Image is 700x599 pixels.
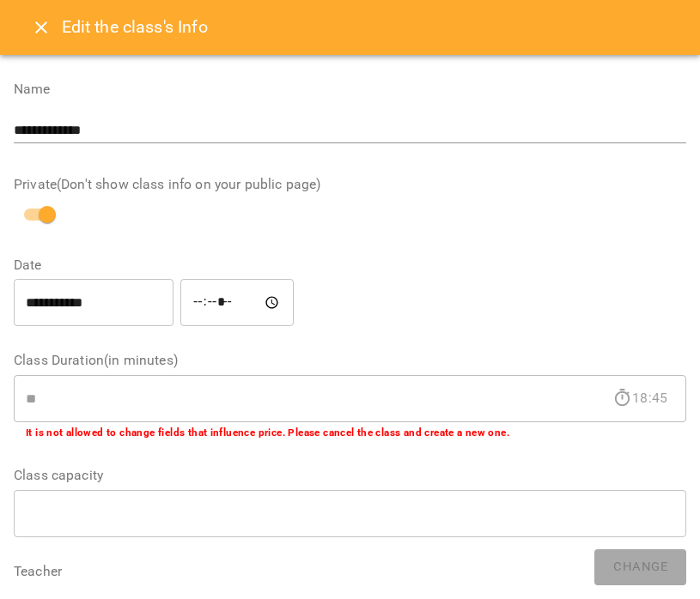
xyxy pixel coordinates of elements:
[14,565,686,578] label: Teacher
[26,427,509,439] b: It is not allowed to change fields that influence price. Please cancel the class and create a new...
[14,82,686,96] label: Name
[14,258,686,272] label: Date
[14,354,686,367] label: Class Duration(in minutes)
[21,7,62,48] button: Close
[62,14,208,40] h6: Edit the class's Info
[14,469,686,482] label: Class capacity
[14,178,686,191] label: Private(Don't show class info on your public page)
